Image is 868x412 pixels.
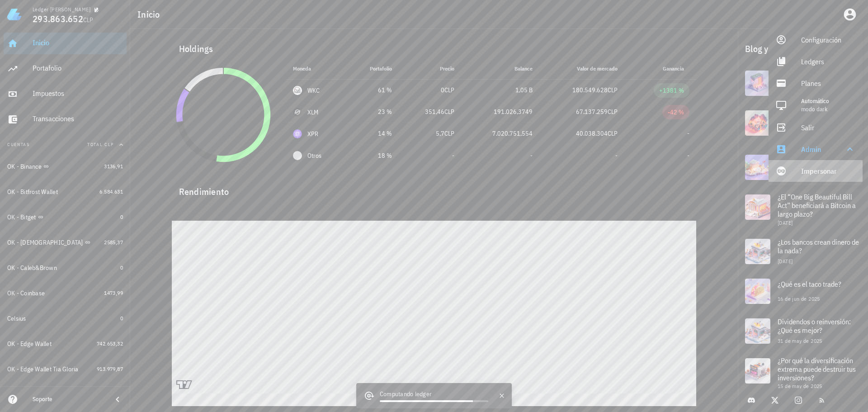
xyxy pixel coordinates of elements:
span: 180.549.628 [572,86,608,94]
span: ¿Los bancos crean dinero de la nada? [778,237,859,255]
a: ¿El “One Big Beautiful Bill Act” beneficiará a Bitcoin a largo plazo? [DATE] [738,187,868,232]
h1: Inicio [137,7,164,22]
div: XLM-icon [293,108,302,117]
div: 7.020.751,554 [469,129,533,138]
th: Portafolio [347,58,399,80]
img: LedgiFi [7,7,22,22]
a: OK - Coinbase 1473,99 [4,282,127,304]
span: CLP [444,129,454,137]
span: - [687,152,689,160]
div: 61 % [354,85,392,95]
div: +1381 % [659,86,684,95]
span: CLP [444,108,454,116]
span: 16 de jun de 2025 [778,295,820,302]
span: 67.137.259 [576,108,608,116]
a: Portafolio [4,58,127,80]
span: - [452,152,454,160]
div: XPR-icon [293,129,302,138]
div: Configuración [801,31,855,49]
a: ¿Por qué la diversificación extrema puede destruir tus inversiones? 15 de may de 2025 [738,351,868,395]
div: Admin [801,140,834,158]
div: Impuestos [33,89,123,98]
span: - [530,152,533,160]
div: OK - Coinbase [7,289,45,297]
span: ¿Qué es el taco trade? [778,279,841,289]
a: ¿Qué es el taco trade? 16 de jun de 2025 [738,271,868,311]
div: Automático [801,98,855,105]
span: 6.584.631 [99,188,123,195]
div: Transacciones [33,114,123,123]
span: - [687,129,689,137]
span: 1473,99 [104,289,123,296]
span: 913.979,87 [97,365,123,372]
div: 23 % [354,107,392,117]
div: Salir [801,118,855,137]
div: OK - Bitfrost Wallet [7,188,58,196]
span: CLP [608,86,618,94]
a: OK - Binance 3136,91 [4,156,127,177]
th: Valor de mercado [540,58,625,80]
span: 0 [441,86,444,94]
a: Impuestos [4,83,127,105]
span: Dividendos o reinversión: ¿Qué es mejor? [778,317,851,335]
a: Inicio [4,33,127,54]
span: 293.863.652 [33,13,83,25]
span: CLP [83,16,94,24]
span: ¿El “One Big Beautiful Bill Act” beneficiará a Bitcoin a largo plazo? [778,192,856,218]
div: XPR [307,129,319,138]
th: Moneda [286,58,347,80]
a: OK - Edge Wallet Tia Gloria 913.979,87 [4,358,127,380]
div: WKC-icon [293,86,302,95]
th: Balance [462,58,540,80]
span: CLP [608,108,618,116]
div: Planes [801,74,855,92]
div: Impersonar [801,162,855,180]
span: 5,7 [436,129,444,137]
div: Computando ledger [380,389,488,400]
span: Ganancia [663,65,689,72]
div: XLM [307,108,319,117]
a: Charting by TradingView [176,380,192,389]
div: 14 % [354,129,392,138]
a: Celsius 0 [4,308,127,329]
a: Transacciones [4,109,127,130]
span: 0 [120,264,123,271]
div: Ledger [PERSON_NAME] [33,6,90,13]
div: 191.026,3749 [469,107,533,117]
div: Inicio [33,38,123,47]
div: OK - Edge Wallet [7,340,52,348]
span: 40.038.304 [576,129,608,137]
span: 742.653,32 [97,340,123,347]
div: 18 % [354,151,392,161]
a: Dividendos o reinversión: ¿Qué es mejor? 31 de may de 2025 [738,311,868,351]
div: Holdings [172,34,697,63]
th: Precio [399,58,462,80]
a: OK - Bitfrost Wallet 6.584.631 [4,181,127,203]
span: 2585,37 [104,239,123,246]
button: CuentasTotal CLP [4,134,127,156]
span: - [615,152,618,160]
div: OK - Binance [7,163,42,170]
span: modo Dark [801,105,827,113]
div: Rendimiento [172,177,697,199]
div: OK - Edge Wallet Tia Gloria [7,365,79,373]
div: 1,05 B [469,85,533,95]
a: OK - Caleb&Brown 0 [4,257,127,279]
div: WKC [307,86,320,95]
a: OK - Edge Wallet 742.653,32 [4,333,127,355]
span: 31 de may de 2025 [778,337,822,344]
div: OK - Bitget [7,213,36,221]
a: OK - Bitget 0 [4,206,127,228]
div: Portafolio [33,64,123,72]
div: -42 % [668,108,684,117]
span: CLP [608,129,618,137]
span: 15 de may de 2025 [778,383,822,389]
span: ¿Por qué la diversificación extrema puede destruir tus inversiones? [778,356,856,382]
span: [DATE] [778,219,793,226]
span: [DATE] [778,258,793,265]
div: Celsius [7,315,26,322]
div: Ledgers [801,52,855,71]
span: 0 [120,213,123,220]
div: OK - Caleb&Brown [7,264,57,272]
div: Admin [769,138,863,160]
